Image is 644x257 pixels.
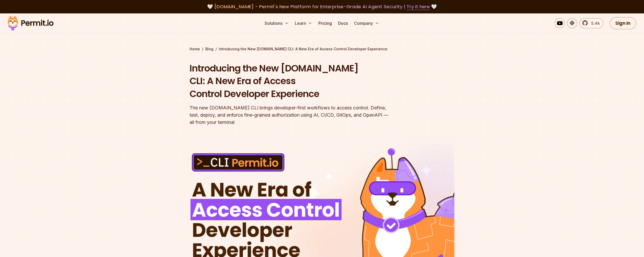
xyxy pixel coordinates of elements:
div: 🤍 🤍 [12,3,632,10]
span: [DOMAIN_NAME] - Permit's New Platform for Enterprise-Grade AI Agent Security | [214,3,430,10]
a: Sign In [610,17,636,29]
span: 5.4k [588,20,600,26]
a: Try it here [407,3,430,10]
div: / / [190,46,454,52]
button: Learn [293,18,314,28]
button: Company [352,18,381,28]
a: Pricing [316,18,334,28]
a: Docs [336,18,350,28]
h1: Introducing the New [DOMAIN_NAME] CLI: A New Era of Access Control Developer Experience [190,62,388,100]
img: Permit logo [5,14,56,32]
a: Home [190,46,200,52]
a: Blog [205,46,213,52]
button: Solutions [263,18,291,28]
a: 5.4k [579,18,603,28]
div: The new [DOMAIN_NAME] CLI brings developer-first workflows to access control. Define, test, deplo... [190,104,388,126]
